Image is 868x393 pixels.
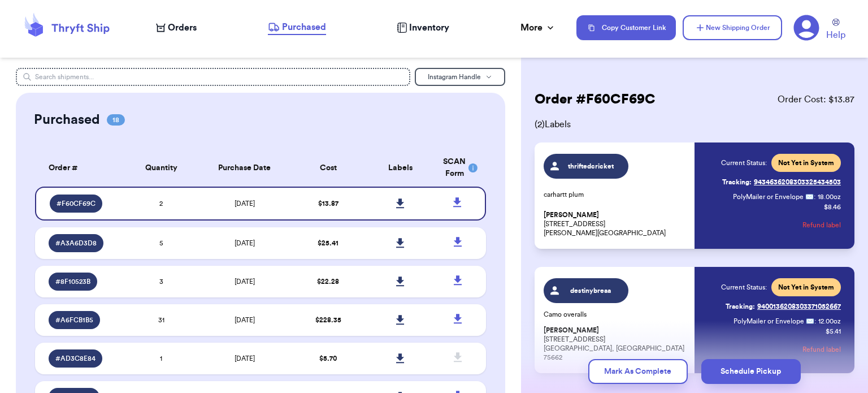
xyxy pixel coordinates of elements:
[576,15,676,40] button: Copy Customer Link
[520,21,556,34] div: More
[318,200,338,207] span: $ 13.87
[317,278,339,285] span: $ 22.28
[318,240,338,247] span: $ 25.41
[778,283,834,292] span: Not Yet in System
[156,21,197,34] a: Orders
[826,327,841,336] p: $ 5.41
[159,240,163,247] span: 5
[535,90,656,109] h2: Order # F60CF69C
[55,354,96,363] span: # AD3C8E84
[428,74,481,80] span: Instagram Handle
[160,355,162,362] span: 1
[34,111,100,129] h2: Purchased
[778,93,854,106] span: Order Cost: $ 13.87
[292,149,364,187] th: Cost
[818,317,841,326] span: 12.00 oz
[535,118,854,131] span: ( 2 ) Labels
[57,199,96,208] span: # F60CF69C
[726,297,841,316] a: Tracking:9400136208303371052667
[826,28,845,42] span: Help
[734,318,814,325] span: PolyMailer or Envelope ✉️
[107,114,125,126] span: 18
[826,19,845,42] a: Help
[721,283,767,292] span: Current Status:
[268,20,326,35] a: Purchased
[364,149,436,187] th: Labels
[197,149,292,187] th: Purchase Date
[818,192,841,201] span: 18.00 oz
[588,359,688,384] button: Mark As Complete
[443,156,472,180] div: SCAN Form
[544,190,688,199] p: carhartt plum
[564,286,618,295] span: destinybreaa
[319,355,337,362] span: $ 5.70
[701,359,801,384] button: Schedule Pickup
[802,337,841,362] button: Refund label
[409,21,449,34] span: Inventory
[683,15,782,40] button: New Shipping Order
[733,193,814,200] span: PolyMailer or Envelope ✉️
[55,316,93,325] span: # A6FCB1B5
[722,178,752,187] span: Tracking:
[125,149,197,187] th: Quantity
[16,68,410,86] input: Search shipments...
[168,21,197,34] span: Orders
[721,158,767,167] span: Current Status:
[824,202,841,211] p: $ 8.46
[814,192,815,201] span: :
[235,200,255,207] span: [DATE]
[802,213,841,237] button: Refund label
[35,149,125,187] th: Order #
[814,317,816,326] span: :
[159,278,163,285] span: 3
[55,239,97,248] span: # A3A6D3D8
[544,211,599,219] span: [PERSON_NAME]
[397,21,449,34] a: Inventory
[282,20,326,34] span: Purchased
[235,240,255,247] span: [DATE]
[564,162,618,171] span: thriftedcricket
[55,277,90,286] span: # 8F10523B
[726,302,755,311] span: Tracking:
[544,310,688,319] p: Camo overalls
[415,68,505,86] button: Instagram Handle
[235,355,255,362] span: [DATE]
[159,200,163,207] span: 2
[778,158,834,167] span: Not Yet in System
[544,326,688,362] p: [STREET_ADDRESS] [GEOGRAPHIC_DATA], [GEOGRAPHIC_DATA] 75662
[315,317,341,323] span: $ 228.35
[544,326,599,335] span: [PERSON_NAME]
[235,278,255,285] span: [DATE]
[158,317,164,323] span: 31
[722,173,841,191] a: Tracking:9434636208303325434503
[544,210,688,237] p: [STREET_ADDRESS] [PERSON_NAME][GEOGRAPHIC_DATA]
[235,317,255,323] span: [DATE]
